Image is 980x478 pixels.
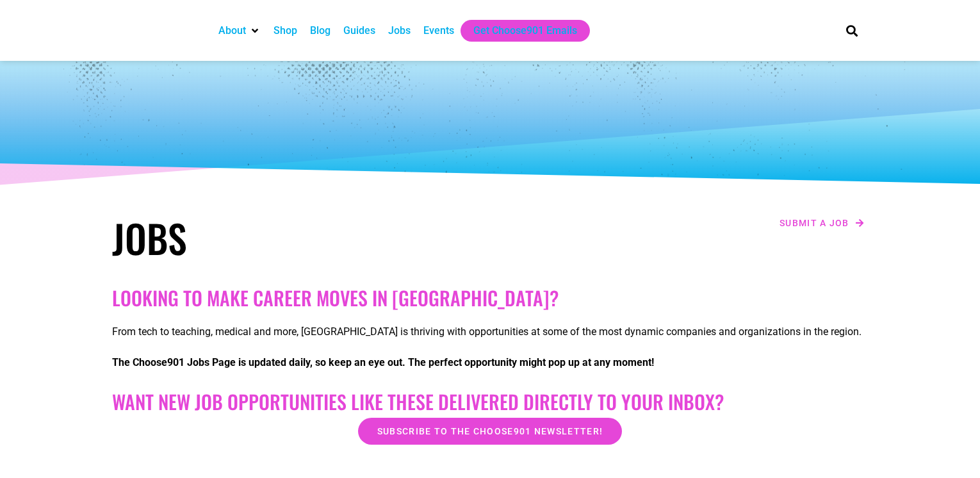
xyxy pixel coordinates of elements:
[274,23,297,38] a: Shop
[388,23,411,38] a: Jobs
[473,23,577,38] a: Get Choose901 Emails
[358,418,622,445] a: Subscribe to the Choose901 newsletter!
[112,286,868,309] h2: Looking to make career moves in [GEOGRAPHIC_DATA]?
[310,23,331,38] a: Blog
[377,427,603,436] span: Subscribe to the Choose901 newsletter!
[112,215,484,261] h1: Jobs
[780,218,849,227] span: Submit a job
[343,23,375,38] a: Guides
[423,23,454,38] a: Events
[776,215,868,231] a: Submit a job
[112,356,654,368] strong: The Choose901 Jobs Page is updated daily, so keep an eye out. The perfect opportunity might pop u...
[112,390,868,413] h2: Want New Job Opportunities like these Delivered Directly to your Inbox?
[212,20,267,42] div: About
[212,20,824,42] nav: Main nav
[842,20,863,41] div: Search
[218,23,246,38] a: About
[112,324,868,340] p: From tech to teaching, medical and more, [GEOGRAPHIC_DATA] is thriving with opportunities at some...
